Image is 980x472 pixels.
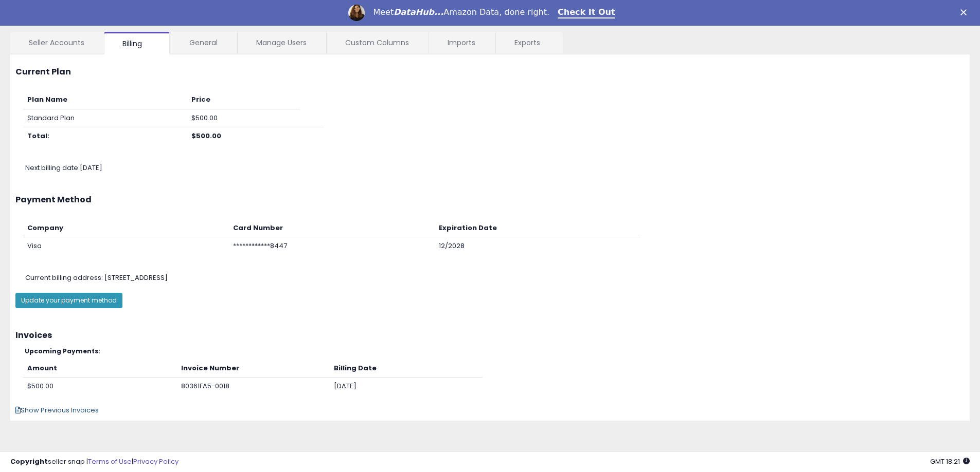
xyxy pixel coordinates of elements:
td: 80361FA5-0018 [177,377,330,395]
h3: Current Plan [15,67,965,77]
a: Seller Accounts [10,32,103,53]
th: Invoice Number [177,360,330,377]
a: Manage Users [238,32,325,53]
th: Plan Name [23,91,187,109]
h3: Invoices [15,331,965,340]
th: Expiration Date [435,219,640,237]
th: Card Number [229,219,435,237]
h5: Upcoming Payments: [25,348,965,354]
h3: Payment Method [15,195,965,204]
th: Price [187,91,300,109]
span: Current billing address: [25,273,103,282]
b: Total: [27,131,49,141]
td: 12/2028 [435,237,640,255]
th: Billing Date [330,360,483,377]
td: [DATE] [330,377,483,395]
td: Visa [23,237,229,255]
button: Update your payment method [15,293,122,308]
td: $500.00 [23,377,177,395]
strong: Copyright [10,457,48,466]
th: Company [23,219,229,237]
th: Amount [23,360,177,377]
i: DataHub... [394,7,443,17]
div: Meet Amazon Data, done right. [373,7,549,17]
b: $500.00 [191,131,221,141]
a: Exports [496,32,562,53]
a: Billing [104,32,170,54]
div: Close [960,9,971,15]
div: seller snap | | [10,457,179,467]
td: $500.00 [187,109,300,127]
td: Standard Plan [23,109,187,127]
span: 2025-09-9 18:21 GMT [930,457,970,466]
a: General [171,32,236,53]
a: Check It Out [558,7,615,18]
img: Profile image for Georgie [348,5,365,21]
a: Imports [429,32,494,53]
span: Show Previous Invoices [15,405,99,415]
a: Custom Columns [327,32,427,53]
a: Terms of Use [88,457,132,466]
a: Privacy Policy [133,457,179,466]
